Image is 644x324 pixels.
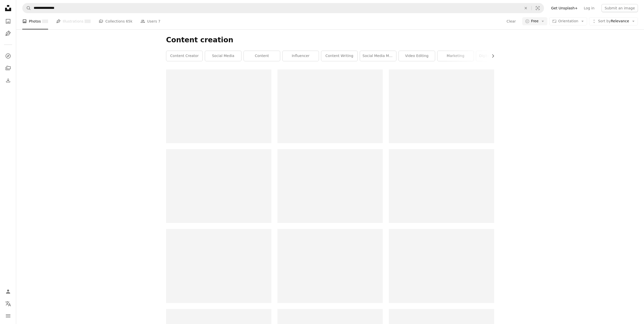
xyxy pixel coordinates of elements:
button: Sort byRelevance [589,17,638,25]
span: Sort by [598,19,611,23]
form: Find visuals sitewide [22,3,544,13]
span: 7 [158,18,160,24]
a: Collections [3,63,13,73]
a: Explore [3,51,13,61]
span: Relevance [598,19,629,24]
h1: Content creation [166,35,494,45]
a: content writing [321,51,357,61]
button: Clear [520,3,531,13]
a: marketing [437,51,474,61]
a: digital marketing [476,51,512,61]
button: scroll list to the right [488,51,494,61]
a: content [244,51,280,61]
button: Menu [3,311,13,321]
a: Get Unsplash+ [548,4,581,12]
span: 65k [126,18,132,24]
button: Search Unsplash [23,3,31,13]
a: Photos [3,16,13,26]
span: Orientation [558,19,578,23]
button: Free [522,17,548,25]
span: Free [531,19,539,24]
button: Language [3,299,13,309]
a: Log in / Sign up [3,287,13,297]
button: Clear [506,17,516,25]
button: Orientation [549,17,587,25]
a: Illustrations [56,13,91,29]
a: Home — Unsplash [3,3,13,14]
a: social media management [360,51,396,61]
a: Download History [3,75,13,85]
a: influencer [283,51,319,61]
a: Collections 65k [99,13,132,29]
a: social media [205,51,241,61]
a: Log in [581,4,597,12]
a: Users 7 [140,13,160,29]
a: content creator [166,51,203,61]
a: Illustrations [3,28,13,39]
button: Visual search [532,3,544,13]
a: video editing [399,51,435,61]
button: Submit an image [601,4,638,12]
